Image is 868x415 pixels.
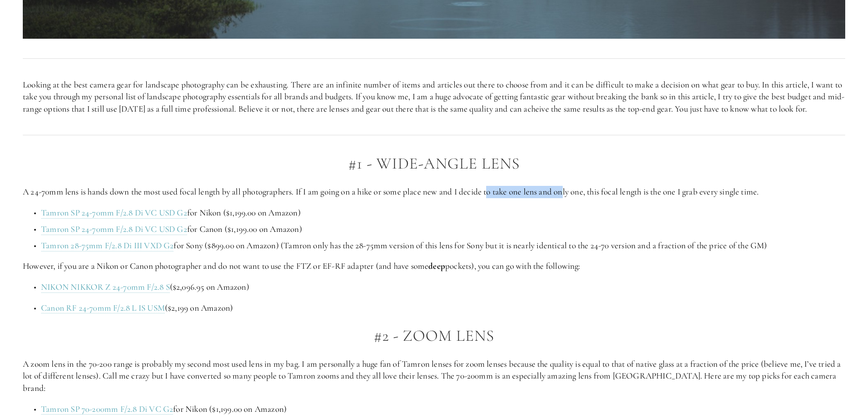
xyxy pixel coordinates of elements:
p: for Nikon ($1,199.00 on Amazon) [41,207,845,219]
p: Looking at the best camera gear for landscape photography can be exhausting. There are an infinit... [23,79,845,115]
p: ($2,096.95 on Amazon) [41,281,845,293]
a: Tamron 28-75mm F/2.8 Di III VXD G2 [41,240,174,251]
a: NIKON NIKKOR Z 24-70mm F/2.8 S [41,282,170,293]
p: for Sony ($899.00 on Amazon) (Tamron only has the 28-75mm version of this lens for Sony but it is... [41,240,845,252]
strong: deep [428,261,445,271]
p: However, if you are a Nikon or Canon photographer and do not want to use the FTZ or EF-RF adapter... [23,260,845,272]
h2: #2 - Zoom Lens [23,327,845,345]
p: for Canon ($1,199.00 on Amazon) [41,223,845,236]
h2: #1 - Wide-Angle Lens [23,155,845,173]
p: ($2,199 on Amazon) [41,302,845,314]
a: Canon RF 24-70mm F/2.8 L IS USM [41,302,165,314]
a: Tamron SP 70-200mm F/2.8 Di VC G2 [41,404,173,415]
p: A 24-70mm lens is hands down the most used focal length by all photographers. If I am going on a ... [23,186,845,198]
a: Tamron SP 24-70mm F/2.8 Di VC USD G2 [41,224,187,235]
p: A zoom lens in the 70-200 range is probably my second most used lens in my bag. I am personally a... [23,358,845,395]
a: Tamron SP 24-70mm F/2.8 Di VC USD G2 [41,207,187,219]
